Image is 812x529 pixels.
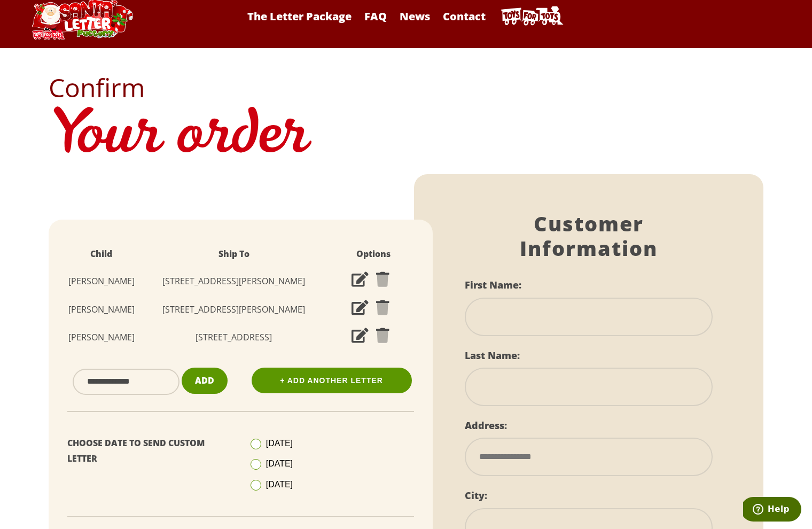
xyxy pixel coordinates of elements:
span: [DATE] [266,480,293,489]
td: [STREET_ADDRESS][PERSON_NAME] [143,295,324,324]
td: [PERSON_NAME] [59,295,143,324]
a: Contact [438,9,491,24]
a: + Add Another Letter [252,368,412,393]
label: Address: [465,419,507,432]
span: [DATE] [266,459,293,468]
label: City: [465,489,487,502]
label: First Name: [465,278,521,291]
a: The Letter Package [242,9,357,24]
span: [DATE] [266,439,293,448]
p: Choose Date To Send Custom Letter [67,435,233,466]
a: News [394,9,435,24]
iframe: Opens a widget where you can find more information [743,497,801,524]
th: Ship To [143,241,324,267]
td: [STREET_ADDRESS] [143,323,324,352]
td: [PERSON_NAME] [59,267,143,295]
a: FAQ [359,9,392,24]
th: Options [325,241,423,267]
td: [STREET_ADDRESS][PERSON_NAME] [143,267,324,295]
button: Add [182,368,228,394]
h1: Customer Information [465,212,713,260]
h2: Confirm [49,75,763,100]
span: Add [195,375,214,386]
h1: Your order [49,100,763,174]
th: Child [59,241,143,267]
td: [PERSON_NAME] [59,323,143,352]
label: Last Name: [465,349,520,362]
